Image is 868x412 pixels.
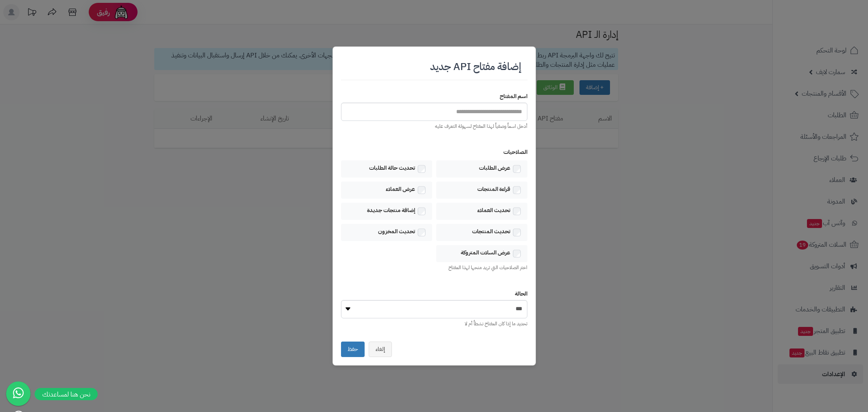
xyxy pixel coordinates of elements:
label: عرض العملاء [386,185,415,193]
label: اسم المفتاح [341,92,527,101]
button: إلغاء [369,342,392,357]
h2: إضافة مفتاح API جديد [430,61,521,72]
div: أدخل اسماً وصفياً لهذا المفتاح لسهولة التعرف عليه [341,123,527,130]
label: تحديث المخزون [378,228,415,236]
div: اختر الصلاحيات التي تريد منحها لهذا المفتاح [341,264,527,271]
label: تحديث العملاء [477,206,510,215]
button: حفظ [341,342,365,357]
label: الصلاحيات [341,148,527,156]
label: إضافة منتجات جديدة [367,206,415,215]
label: عرض السلات المتروكة [461,249,510,257]
label: تحديث حالة الطلبات [369,164,415,172]
label: عرض الطلبات [479,164,510,172]
label: تحديث المنتجات [472,228,510,236]
div: تحديد ما إذا كان المفتاح نشطاً أم لا [341,320,527,327]
label: قراءة المنتجات [477,185,510,193]
label: الحالة [341,290,527,298]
